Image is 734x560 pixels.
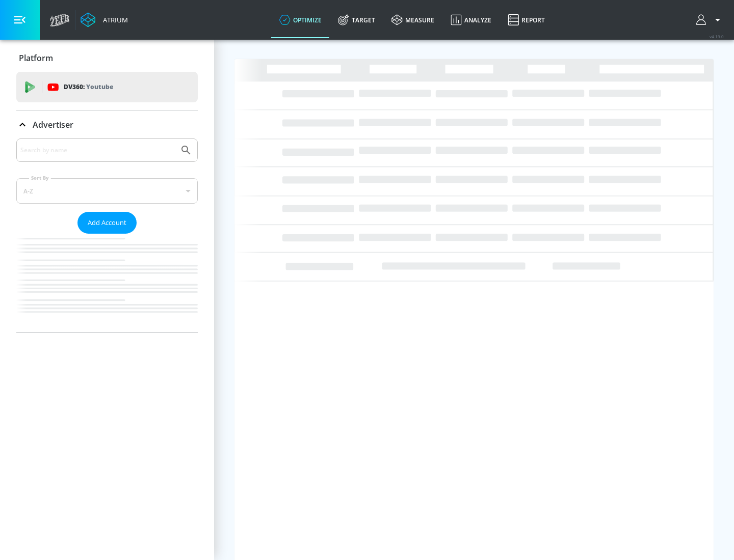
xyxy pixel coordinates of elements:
a: Atrium [81,12,128,27]
div: A-Z [16,178,198,204]
button: Add Account [77,212,137,234]
p: Platform [19,52,53,64]
a: Report [500,2,553,38]
div: Advertiser [16,110,198,139]
p: Advertiser [33,119,73,130]
div: DV360: Youtube [16,72,198,102]
span: Add Account [88,217,126,229]
label: Sort By [29,175,51,181]
a: measure [383,2,442,38]
div: Advertiser [16,138,198,332]
p: DV360: [64,81,113,93]
a: Analyze [442,2,500,38]
span: v 4.19.0 [710,34,724,39]
div: Platform [16,44,198,72]
p: Youtube [86,81,113,92]
input: Search by name [20,144,175,157]
nav: list of Advertiser [16,234,198,332]
div: Atrium [99,15,128,24]
a: Target [330,2,383,38]
a: optimize [271,2,330,38]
